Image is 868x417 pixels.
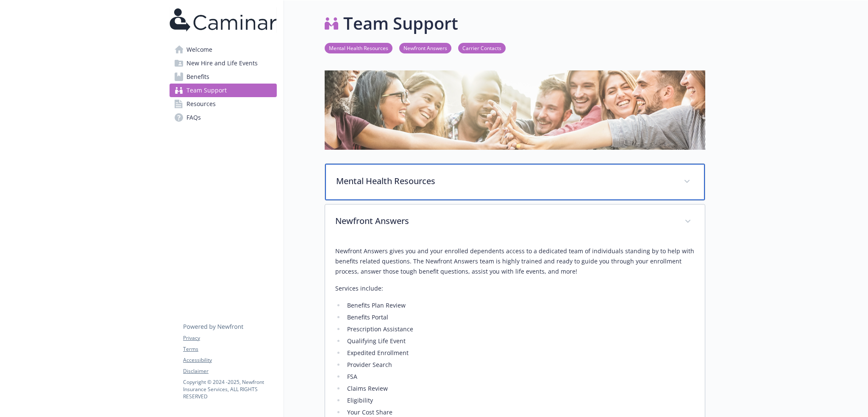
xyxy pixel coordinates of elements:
a: Disclaimer [183,367,276,375]
span: Welcome [186,43,212,56]
a: Privacy [183,334,276,342]
p: Newfront Answers [335,215,674,227]
a: Terms [183,345,276,353]
li: Provider Search​ [345,360,695,370]
a: Benefits [170,70,277,84]
li: Benefits Plan Review​ [345,300,695,311]
a: Mental Health Resources [325,44,392,52]
h1: Team Support [343,11,458,36]
p: Newfront Answers gives you and your enrolled dependents access to a dedicated team of individuals... [335,246,695,277]
span: Team Support [186,84,227,97]
div: Mental Health Resources [325,164,705,200]
span: New Hire and Life Events [186,56,258,70]
li: Expedited Enrollment​ [345,348,695,358]
a: Resources [170,97,277,111]
li: Qualifying Life Event​ [345,336,695,346]
a: Carrier Contacts [458,44,506,52]
li: Claims Review​ [345,383,695,394]
a: Newfront Answers [399,44,451,52]
p: Mental Health Resources [336,175,673,188]
span: FAQs [186,111,201,124]
li: Prescription Assistance​ [345,324,695,334]
img: team support page banner [325,70,705,150]
span: Resources [186,97,216,111]
p: Copyright © 2024 - 2025 , Newfront Insurance Services, ALL RIGHTS RESERVED [183,378,276,400]
a: Accessibility [183,356,276,364]
div: Newfront Answers [325,204,705,239]
a: FAQs [170,111,277,124]
span: Benefits [186,70,209,84]
a: Team Support [170,84,277,97]
a: Welcome [170,43,277,56]
p: Services include:​​ [335,283,695,294]
li: Eligibility​ [345,395,695,406]
a: New Hire and Life Events [170,56,277,70]
li: FSA​ [345,372,695,382]
li: Benefits Portal​ [345,312,695,322]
